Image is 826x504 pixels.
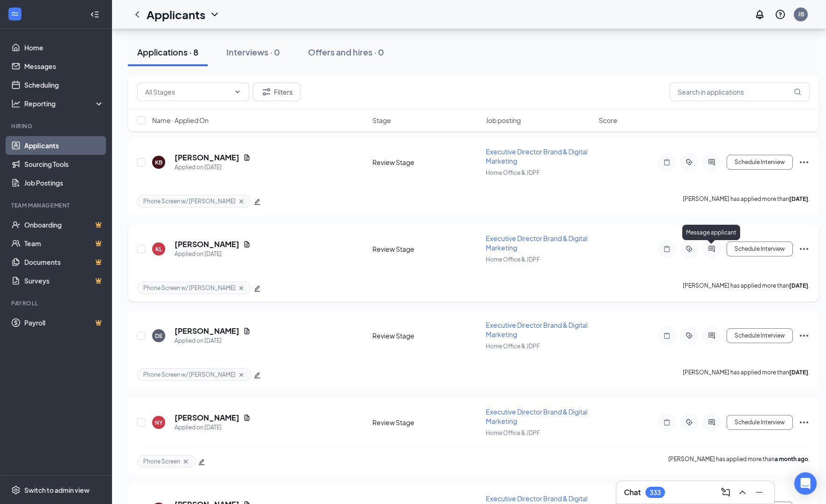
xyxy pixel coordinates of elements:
[24,271,104,290] a: SurveysCrown
[486,429,540,436] span: Home Office & JDPF
[754,487,765,498] svg: Minimize
[372,331,480,340] div: Review Stage
[11,99,21,108] svg: Analysis
[175,249,251,259] div: Applied on [DATE]
[238,198,245,205] svg: Cross
[737,487,748,498] svg: ChevronUp
[486,407,588,425] span: Executive Director Brand & Digital Marketing
[727,415,793,430] button: Schedule Interview
[175,336,251,345] div: Applied on [DATE]
[372,418,480,427] div: Review Stage
[798,330,810,341] svg: Ellipses
[789,369,808,376] b: [DATE]
[143,197,236,205] span: Phone Screen w/ [PERSON_NAME]
[661,159,672,166] svg: Note
[11,122,102,130] div: Hiring
[238,371,245,379] svg: Cross
[661,419,672,426] svg: Note
[789,195,808,202] b: [DATE]
[143,457,180,465] span: Phone Screen
[254,285,260,292] span: edit
[24,136,104,155] a: Applicants
[683,368,810,381] p: [PERSON_NAME] has applied more than .
[683,195,810,207] p: [PERSON_NAME] has applied more than .
[798,10,804,18] div: JB
[147,7,205,22] h1: Applicants
[775,9,786,20] svg: QuestionInfo
[486,169,540,176] span: Home Office & JDPF
[209,9,220,20] svg: ChevronDown
[24,155,104,173] a: Sourcing Tools
[308,46,384,58] div: Offers and hires · 0
[798,417,810,428] svg: Ellipses
[261,86,272,97] svg: Filter
[718,485,733,500] button: ComposeMessage
[11,485,21,495] svg: Settings
[175,163,251,172] div: Applied on [DATE]
[668,455,810,468] p: [PERSON_NAME] has applied more than .
[650,489,661,497] div: 333
[798,157,810,168] svg: Ellipses
[234,88,241,96] svg: ChevronDown
[486,321,588,338] span: Executive Director Brand & Digital Marketing
[226,46,280,58] div: Interviews · 0
[243,241,251,248] svg: Document
[372,116,391,125] span: Stage
[727,242,793,256] button: Schedule Interview
[706,332,717,339] svg: ActiveChat
[175,423,251,432] div: Applied on [DATE]
[175,239,239,249] h5: [PERSON_NAME]
[24,313,104,332] a: PayrollCrown
[684,419,695,426] svg: ActiveTag
[253,83,301,101] button: Filter Filters
[775,456,808,463] b: a month ago
[10,9,20,19] svg: WorkstreamLogo
[90,10,99,19] svg: Collapse
[137,46,198,58] div: Applications · 8
[486,234,588,252] span: Executive Director Brand & Digital Marketing
[24,485,90,495] div: Switch to admin view
[486,343,540,350] span: Home Office & JDPF
[24,215,104,234] a: OnboardingCrown
[706,419,717,426] svg: ActiveChat
[684,159,695,166] svg: ActiveTag
[670,83,810,101] input: Search in applications
[706,159,717,166] svg: ActiveChat
[752,485,767,500] button: Minimize
[599,116,617,125] span: Score
[182,458,189,465] svg: Cross
[735,485,750,500] button: ChevronUp
[145,87,230,97] input: All Stages
[486,147,588,165] span: Executive Director Brand & Digital Marketing
[372,244,480,254] div: Review Stage
[238,284,245,292] svg: Cross
[24,234,104,253] a: TeamCrown
[132,9,143,20] a: ChevronLeft
[684,332,695,339] svg: ActiveTag
[661,245,672,253] svg: Note
[152,116,209,125] span: Name · Applied On
[372,158,480,167] div: Review Stage
[243,327,251,335] svg: Document
[198,459,205,465] span: edit
[794,88,801,96] svg: MagnifyingGlass
[706,245,717,253] svg: ActiveChat
[624,487,641,497] h3: Chat
[24,173,104,192] a: Job Postings
[727,328,793,343] button: Schedule Interview
[684,245,695,253] svg: ActiveTag
[11,201,102,209] div: Team Management
[155,245,162,253] div: KL
[24,38,104,57] a: Home
[24,76,104,94] a: Scheduling
[486,256,540,263] span: Home Office & JDPF
[143,371,236,379] span: Phone Screen w/ [PERSON_NAME]
[727,155,793,170] button: Schedule Interview
[24,57,104,76] a: Messages
[175,326,239,336] h5: [PERSON_NAME]
[720,487,731,498] svg: ComposeMessage
[155,332,162,340] div: DE
[254,199,260,205] span: edit
[754,9,765,20] svg: Notifications
[24,99,105,108] div: Reporting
